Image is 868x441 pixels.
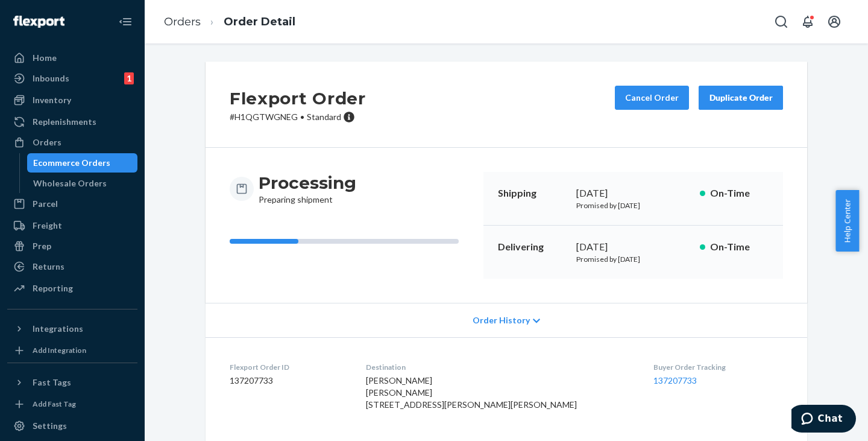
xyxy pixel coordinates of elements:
[576,186,690,200] div: [DATE]
[13,16,64,28] img: Flexport logo
[7,112,137,132] a: Replenishments
[33,136,61,148] div: Orders
[576,200,690,211] p: Promised by [DATE]
[33,116,96,128] div: Replenishments
[7,236,137,256] a: Prep
[33,157,110,169] div: Ecommerce Orders
[33,198,58,210] div: Parcel
[7,279,137,298] a: Reporting
[33,177,107,189] div: Wholesale Orders
[33,94,71,106] div: Inventory
[154,4,305,40] ol: breadcrumbs
[33,52,57,64] div: Home
[33,261,64,273] div: Returns
[769,10,793,34] button: Open Search Box
[576,240,690,254] div: [DATE]
[230,362,347,372] dt: Flexport Order ID
[791,405,856,435] iframe: Opens a widget where you can chat to one of our agents
[230,111,366,123] p: # H1QGTWGNEG
[7,90,137,110] a: Inventory
[33,420,67,432] div: Settings
[7,319,137,338] button: Integrations
[33,345,86,355] div: Add Integration
[230,86,366,111] h2: Flexport Order
[796,10,820,34] button: Open notifications
[33,399,76,409] div: Add Fast Tag
[835,190,859,252] button: Help Center
[230,375,347,387] dd: 137207733
[259,172,356,206] div: Preparing shipment
[124,72,134,84] div: 1
[709,92,773,104] div: Duplicate Order
[33,323,83,335] div: Integrations
[7,48,137,68] a: Home
[7,257,137,276] a: Returns
[7,343,137,358] a: Add Integration
[653,375,697,385] a: 137207733
[113,10,137,34] button: Close Navigation
[7,397,137,411] a: Add Fast Tag
[653,362,783,372] dt: Buyer Order Tracking
[615,86,689,110] button: Cancel Order
[498,240,567,254] p: Delivering
[33,282,73,294] div: Reporting
[33,72,69,84] div: Inbounds
[473,314,530,326] span: Order History
[27,153,138,173] a: Ecommerce Orders
[7,373,137,392] button: Fast Tags
[498,186,567,200] p: Shipping
[259,172,356,194] h3: Processing
[366,375,577,410] span: [PERSON_NAME] [PERSON_NAME] [STREET_ADDRESS][PERSON_NAME][PERSON_NAME]
[164,15,201,28] a: Orders
[7,133,137,152] a: Orders
[33,220,62,232] div: Freight
[710,240,769,254] p: On-Time
[7,194,137,214] a: Parcel
[307,112,341,122] span: Standard
[7,216,137,235] a: Freight
[33,376,71,389] div: Fast Tags
[7,416,137,436] a: Settings
[366,362,634,372] dt: Destination
[710,186,769,200] p: On-Time
[300,112,304,122] span: •
[224,15,295,28] a: Order Detail
[27,174,138,193] a: Wholesale Orders
[822,10,846,34] button: Open account menu
[7,69,137,88] a: Inbounds1
[33,240,51,252] div: Prep
[576,254,690,264] p: Promised by [DATE]
[699,86,783,110] button: Duplicate Order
